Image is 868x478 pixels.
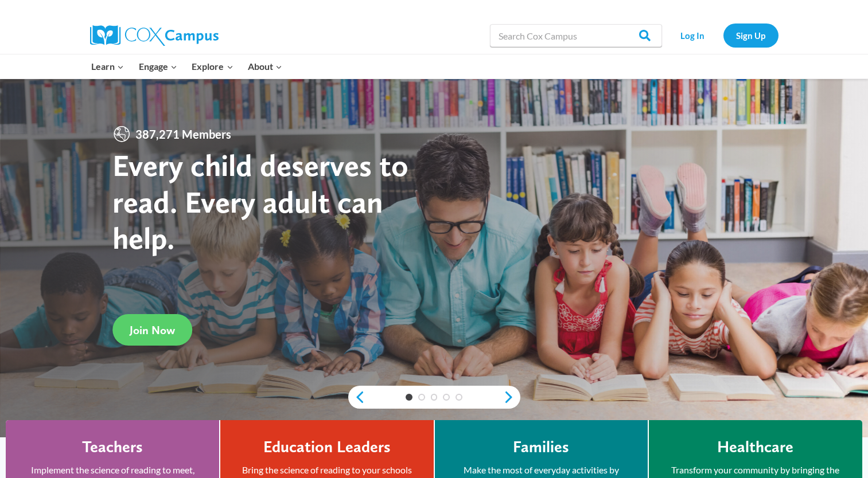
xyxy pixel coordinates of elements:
h4: Education Leaders [263,437,391,457]
span: Join Now [130,323,175,337]
a: previous [348,390,365,404]
a: 3 [431,394,438,401]
a: 4 [443,394,450,401]
a: Join Now [112,314,192,346]
span: Explore [192,59,233,74]
a: next [503,390,520,404]
h4: Families [513,437,569,457]
div: content slider buttons [348,386,520,409]
img: Cox Campus [90,25,219,46]
span: Engage [139,59,177,74]
span: Learn [91,59,124,74]
strong: Every child deserves to read. Every adult can help. [112,147,408,256]
nav: Primary Navigation [84,54,290,79]
a: 1 [406,394,412,401]
h4: Healthcare [717,437,793,457]
span: 387,271 Members [131,125,236,143]
a: 2 [418,394,425,401]
span: About [248,59,282,74]
a: 5 [456,394,462,401]
a: Sign Up [723,23,779,47]
h4: Teachers [82,437,143,457]
nav: Secondary Navigation [668,23,779,47]
a: Log In [668,23,718,47]
input: Search Cox Campus [490,24,662,47]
